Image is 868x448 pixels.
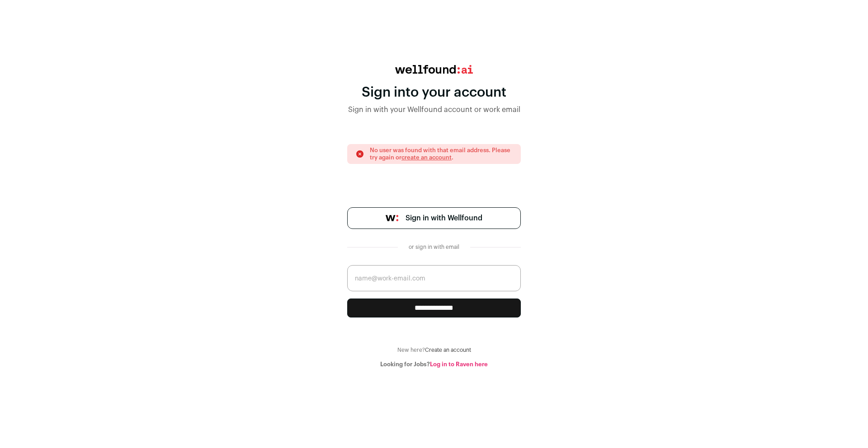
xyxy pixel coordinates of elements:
[395,65,473,74] img: wellfound:ai
[347,207,521,229] a: Sign in with Wellfound
[347,361,521,368] div: Looking for Jobs?
[347,346,521,354] div: New here?
[425,347,471,353] a: Create an account
[401,154,452,160] a: create an account
[406,213,482,224] span: Sign in with Wellfound
[347,84,521,101] div: Sign into your account
[370,147,513,161] p: No user was found with that email address. Please try again or .
[430,361,488,367] a: Log in to Raven here
[386,215,398,221] img: wellfound-symbol-flush-black-fb3c872781a75f747ccb3a119075da62bfe97bd399995f84a933054e44a575c4.png
[347,104,521,115] div: Sign in with your Wellfound account or work email
[405,243,463,251] div: or sign in with email
[347,265,521,291] input: name@work-email.com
